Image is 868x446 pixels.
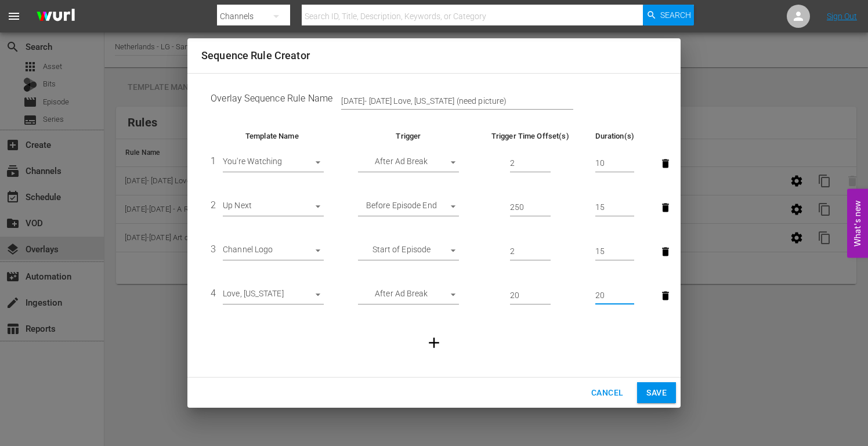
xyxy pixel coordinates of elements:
span: 2 [211,200,216,211]
div: Before Episode End [358,199,459,216]
div: After Ad Break [358,287,459,304]
a: Sign Out [827,12,857,21]
th: Trigger Time Offset(s) [474,130,586,142]
div: Start of Episode [358,243,459,260]
th: Template Name [201,130,343,142]
button: Save [637,382,676,404]
div: You're Watching [223,155,324,172]
div: Love, [US_STATE] [223,287,324,304]
span: menu [7,9,21,23]
button: Cancel [582,382,632,404]
td: Overlay Sequence Rule Name [201,83,667,119]
img: ans4CAIJ8jUAAAAAAAAAAAAAAAAAAAAAAAAgQb4GAAAAAAAAAAAAAAAAAAAAAAAAJMjXAAAAAAAAAAAAAAAAAAAAAAAAgAT5G... [28,3,84,30]
button: Open Feedback Widget [847,188,868,258]
span: Search [660,5,691,26]
span: 4 [211,288,216,299]
div: After Ad Break [358,155,459,172]
th: Trigger [343,130,474,142]
div: Channel Logo [223,243,324,260]
span: 1 [211,155,216,166]
span: Save [646,386,667,400]
div: Up Next [223,199,324,216]
th: Duration(s) [586,130,643,142]
span: 3 [211,244,216,255]
h2: Sequence Rule Creator [201,48,667,64]
span: Cancel [591,386,623,400]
